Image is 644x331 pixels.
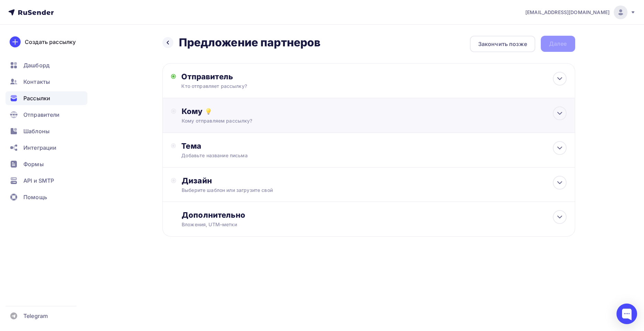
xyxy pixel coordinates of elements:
div: Кому отправляем рассылку? [182,117,528,124]
div: Отправитель [181,72,330,81]
div: Тема [181,141,317,151]
span: Рассылки [23,94,50,102]
a: Рассылки [6,91,87,105]
a: [EMAIL_ADDRESS][DOMAIN_NAME] [525,5,636,19]
div: Кто отправляет рассылку? [181,83,315,90]
a: Шаблоны [6,124,87,138]
h2: Предложение партнеров [179,36,321,49]
span: Telegram [23,312,48,320]
a: Дашборд [6,58,87,72]
div: Закончить позже [478,40,527,48]
div: Выберите шаблон или загрузите свой [182,187,528,194]
div: Создать рассылку [25,38,76,46]
div: Кому [182,106,566,116]
div: Добавьте название письма [181,152,304,159]
span: Формы [23,160,44,168]
span: Шаблоны [23,127,50,135]
span: Помощь [23,193,47,201]
div: Вложения, UTM–метки [182,221,528,228]
a: Отправители [6,108,87,122]
a: Контакты [6,75,87,89]
span: API и SMTP [23,176,54,185]
div: Дизайн [182,176,566,185]
a: Формы [6,157,87,171]
span: Дашборд [23,61,50,69]
span: Отправители [23,111,60,119]
span: Контакты [23,78,50,86]
span: [EMAIL_ADDRESS][DOMAIN_NAME] [525,9,610,16]
span: Интеграции [23,144,56,152]
div: Дополнительно [182,210,566,220]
